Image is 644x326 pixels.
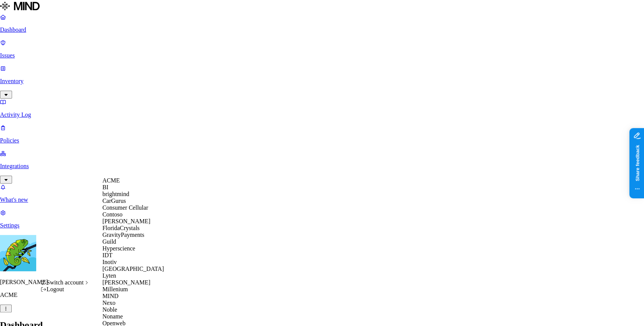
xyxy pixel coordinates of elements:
span: Consumer Cellular [102,204,148,211]
span: [GEOGRAPHIC_DATA] [102,266,164,272]
div: Logout [40,286,89,293]
span: Noname [102,313,123,320]
span: brightmind [102,191,129,197]
span: Hyperscience [102,245,135,252]
span: BI [102,184,108,190]
span: Lyten [102,272,116,279]
span: [PERSON_NAME] [102,218,150,224]
span: Nexo [102,300,115,306]
span: Contoso [102,211,122,218]
span: Switch account [46,279,83,286]
span: CarGurus [102,198,126,204]
span: GravityPayments [102,232,144,238]
span: IDT [102,252,112,258]
span: FloridaCrystals [102,225,140,231]
span: Inotiv [102,259,117,265]
span: Noble [102,306,117,313]
span: Millenium [102,286,128,292]
span: [PERSON_NAME] [102,279,150,286]
span: ACME [102,177,120,184]
span: MIND [102,293,118,299]
span: Guild [102,238,116,245]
